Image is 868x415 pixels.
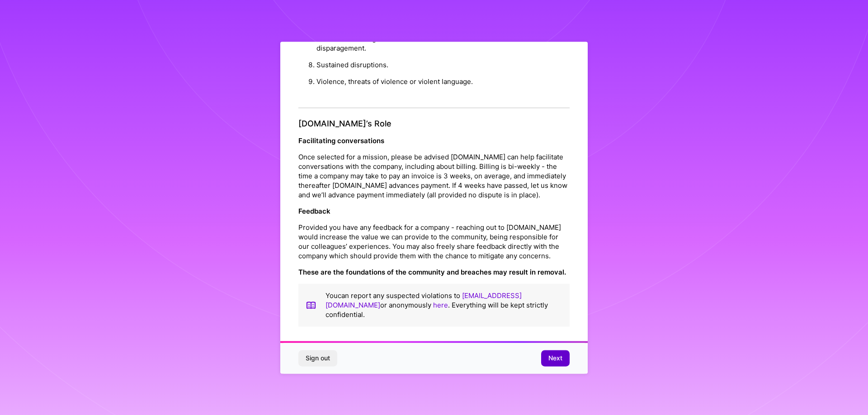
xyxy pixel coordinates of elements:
[298,268,566,276] strong: These are the foundations of the community and breaches may result in removal.
[316,31,570,57] li: Not understanding the differences between constructive criticism and disparagement.
[298,136,384,145] strong: Facilitating conversations
[306,354,330,363] span: Sign out
[298,223,570,261] p: Provided you have any feedback for a company - reaching out to [DOMAIN_NAME] would increase the v...
[316,57,570,74] li: Sustained disruptions.
[298,152,570,200] p: Once selected for a mission, please be advised [DOMAIN_NAME] can help facilitate conversations wi...
[433,301,448,309] a: here
[298,207,330,215] strong: Feedback
[325,291,522,309] a: [EMAIL_ADDRESS][DOMAIN_NAME]
[548,354,562,363] span: Next
[325,291,562,319] p: You can report any suspected violations to or anonymously . Everything will be kept strictly conf...
[298,119,570,129] h4: [DOMAIN_NAME]’s Role
[298,350,337,366] button: Sign out
[541,350,570,366] button: Next
[316,74,570,90] li: Violence, threats of violence or violent language.
[306,291,316,319] img: book icon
